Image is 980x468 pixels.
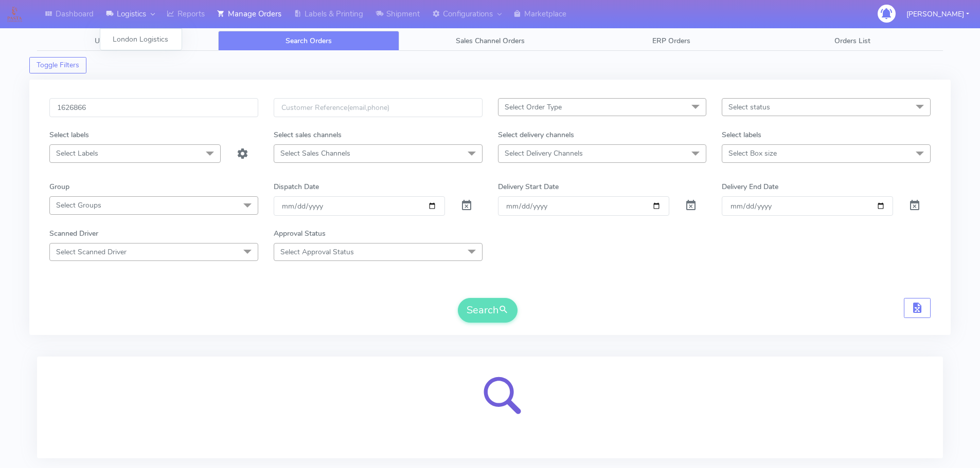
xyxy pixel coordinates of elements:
[834,36,870,46] span: Orders List
[56,200,101,210] span: Select Groups
[458,298,518,323] button: Search
[280,148,350,158] span: Select Sales Channels
[728,148,777,158] span: Select Box size
[452,369,529,446] img: search-loader.svg
[49,98,258,117] input: Order Id
[728,102,770,112] span: Select status
[280,247,354,257] span: Select Approval Status
[274,228,326,239] label: Approval Status
[49,228,98,239] label: Scanned Driver
[274,129,342,140] label: Select sales channels
[456,36,525,46] span: Sales Channel Orders
[286,36,332,46] span: Search Orders
[37,31,943,51] ul: Tabs
[56,247,127,257] span: Select Scanned Driver
[899,4,977,25] button: [PERSON_NAME]
[652,36,690,46] span: ERP Orders
[498,129,574,140] label: Select delivery channels
[722,181,778,192] label: Delivery End Date
[29,57,86,73] button: Toggle Filters
[274,98,483,117] input: Customer Reference(email,phone)
[274,181,319,192] label: Dispatch Date
[722,129,761,140] label: Select labels
[95,36,161,46] span: Unconfirmed Orders
[498,181,559,192] label: Delivery Start Date
[49,129,89,140] label: Select labels
[100,31,182,48] a: London Logistics
[505,102,562,112] span: Select Order Type
[56,148,98,158] span: Select Labels
[49,181,69,192] label: Group
[505,148,583,158] span: Select Delivery Channels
